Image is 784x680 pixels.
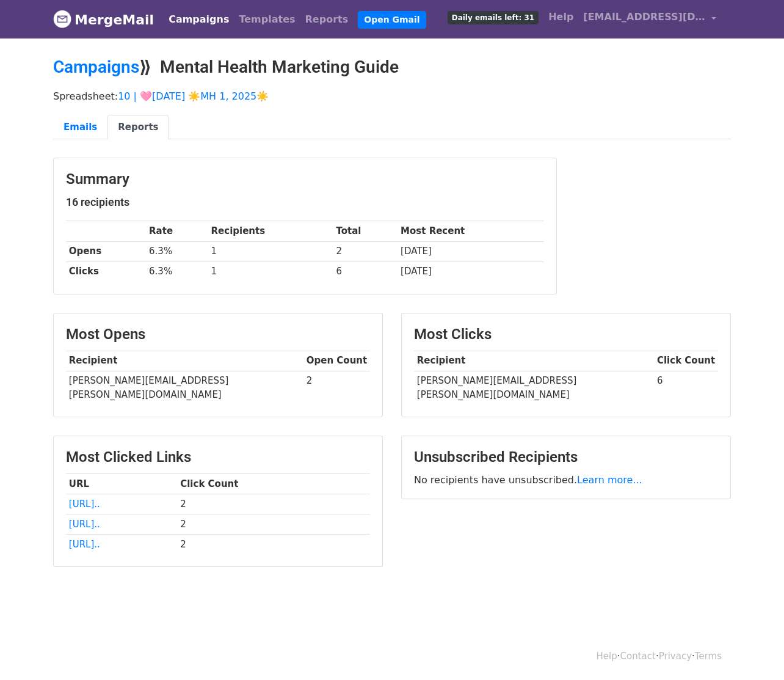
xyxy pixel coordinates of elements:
[66,371,303,404] td: [PERSON_NAME][EMAIL_ADDRESS][PERSON_NAME][DOMAIN_NAME]
[414,473,718,486] p: No recipients have unsubscribed.
[66,326,370,343] h3: Most Opens
[654,371,718,404] td: 6
[414,371,654,404] td: [PERSON_NAME][EMAIL_ADDRESS][PERSON_NAME][DOMAIN_NAME]
[577,474,642,486] a: Learn more...
[177,535,370,555] td: 2
[66,474,177,494] th: URL
[146,241,208,261] td: 6.3%
[414,351,654,371] th: Recipient
[208,261,333,282] td: 1
[583,10,705,24] span: [EMAIL_ADDRESS][DOMAIN_NAME]
[597,651,617,662] a: Help
[659,651,692,662] a: Privacy
[695,651,722,662] a: Terms
[118,90,269,102] a: 10 | 🩷[DATE] ☀️MH 1, 2025☀️
[146,261,208,282] td: 6.3%
[397,261,544,282] td: [DATE]
[397,241,544,261] td: [DATE]
[414,326,718,343] h3: Most Clicks
[69,499,100,510] a: [URL]..
[654,351,718,371] th: Click Count
[69,539,100,550] a: [URL]..
[53,7,154,32] a: MergeMail
[66,170,544,188] h3: Summary
[414,448,718,466] h3: Unsubscribed Recipients
[543,5,578,29] a: Help
[358,11,426,29] a: Open Gmail
[333,241,398,261] td: 2
[333,221,398,241] th: Total
[66,196,544,209] h5: 16 recipients
[164,7,234,32] a: Campaigns
[66,351,303,371] th: Recipient
[177,514,370,535] td: 2
[448,11,539,24] span: Daily emails left: 31
[234,7,300,32] a: Templates
[208,221,333,241] th: Recipients
[53,57,731,78] h2: ⟫ Mental Health Marketing Guide
[66,241,146,261] th: Opens
[53,10,71,28] img: MergeMail logo
[146,221,208,241] th: Rate
[107,115,169,140] a: Reports
[620,651,656,662] a: Contact
[443,5,543,29] a: Daily emails left: 31
[69,519,100,530] a: [URL]..
[53,57,139,77] a: Campaigns
[303,351,370,371] th: Open Count
[333,261,398,282] td: 6
[53,115,107,140] a: Emails
[397,221,544,241] th: Most Recent
[66,448,370,466] h3: Most Clicked Links
[723,621,784,680] iframe: Chat Widget
[177,474,370,494] th: Click Count
[578,5,721,34] a: [EMAIL_ADDRESS][DOMAIN_NAME]
[66,261,146,282] th: Clicks
[53,90,731,103] p: Spreadsheet:
[303,371,370,404] td: 2
[300,7,354,32] a: Reports
[177,494,370,514] td: 2
[208,241,333,261] td: 1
